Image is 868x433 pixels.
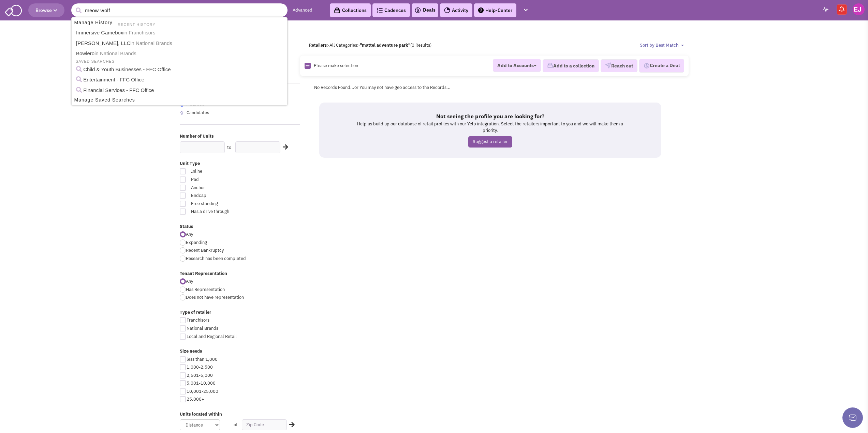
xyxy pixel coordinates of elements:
[329,42,431,48] span: All Categories (0 Results)
[493,59,541,72] button: Add to Accounts
[227,144,231,151] label: to
[72,18,114,27] a: Manage History
[187,380,216,386] span: 5,001-10,000
[187,192,262,199] span: Endcap
[187,334,237,339] span: Local and Regional Retail
[187,388,218,394] span: 10,001-25,000
[444,7,450,13] img: Activity.png
[187,317,209,323] span: Franchisors
[187,356,218,362] span: less than 1,000
[123,30,155,35] span: in Franchisors
[314,63,358,68] span: Please make selection
[353,113,627,120] h5: Not seeing the profile you are looking for?
[72,95,286,105] a: Manage Saved Searches
[5,3,22,16] img: SmartAdmin
[353,121,627,134] p: Help us build up our database of retail profiles with our Yelp integration. Select the retailers ...
[414,6,421,14] img: icon-deals.svg
[28,3,64,17] button: Browse
[285,420,296,429] div: Search Nearby
[180,411,300,418] label: Units located within
[186,247,224,253] span: Recent Bankruptcy
[130,40,172,46] span: in National Brands
[334,7,340,14] img: icon-collection-lavender-black.svg
[187,372,213,378] span: 2,501-5,000
[180,223,300,230] label: Status
[74,38,286,48] a: [PERSON_NAME], LLCin National Brands
[478,7,484,13] img: help.png
[74,65,286,75] a: Child & Youth Businesses - FFC Office
[360,42,410,48] b: "mattel adventure park"
[187,201,262,207] span: Free standing
[94,50,136,56] span: in National Brands
[180,111,184,115] img: locallyfamous-upvote.png
[327,42,329,48] span: >
[474,3,516,17] a: Help-Center
[74,28,286,38] a: Immersive Gameboxin Franchisors
[357,42,360,48] span: >
[414,6,436,14] a: Deals
[242,419,287,430] input: Zip Code
[35,7,57,13] span: Browse
[314,84,451,90] span: No Records Found...or You may not have geo access to the Records...
[440,3,472,17] a: Activity
[186,278,193,284] span: Any
[278,143,289,152] div: Search Nearby
[187,176,262,183] span: Pad
[74,49,286,59] a: Bowleroin National Brands
[377,8,383,13] img: Cadences_logo.png
[187,325,218,331] span: National Brands
[186,256,246,261] span: Research has been completed
[180,348,300,355] label: Size needs
[372,3,410,17] a: Cadences
[74,75,286,85] a: Entertainment - FFC Office
[605,62,611,68] img: VectorPaper_Plane.png
[74,86,286,95] a: Financial Services - FFC Office
[234,422,237,428] span: of
[180,309,300,316] label: Type of retailer
[187,168,262,175] span: Inline
[330,3,371,17] a: Collections
[186,231,193,237] span: Any
[853,3,865,15] img: Erin Jarquin
[187,364,213,370] span: 1,000-2,500
[543,59,599,72] button: Add to a collection
[639,59,684,73] button: Create a Deal
[186,239,207,245] span: Expanding
[644,62,650,69] img: Deal-Dollar.png
[187,396,204,402] span: 25,000+
[468,136,512,148] a: Suggest a retailer
[309,42,327,48] a: Retailers
[180,270,300,277] label: Tenant Representation
[114,20,157,28] li: RECENT HISTORY
[305,63,311,69] img: Rectangle.png
[601,59,637,72] button: Reach out
[186,294,244,300] span: Does not have representation
[187,208,262,215] span: Has a drive through
[547,62,553,68] img: icon-collection-lavender.png
[180,160,300,167] label: Unit Type
[187,110,209,115] span: Candidates
[293,7,312,14] a: Advanced
[186,287,225,292] span: Has Representation
[71,3,288,17] input: Search
[187,185,262,191] span: Anchor
[180,133,300,140] label: Number of Units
